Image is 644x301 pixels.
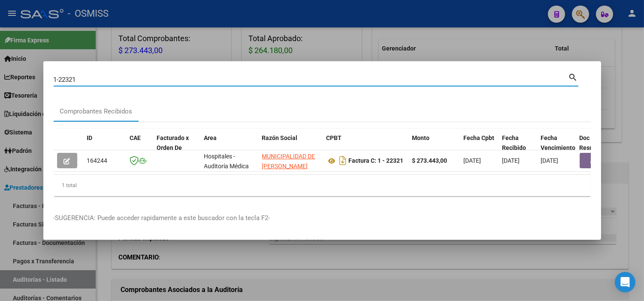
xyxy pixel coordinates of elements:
[157,134,189,151] span: Facturado x Orden De
[338,154,349,167] i: Descargar documento
[201,129,259,167] datatable-header-cell: Area
[259,129,323,167] datatable-header-cell: Razón Social
[327,134,342,141] span: CPBT
[130,134,141,141] span: CAE
[412,157,447,164] strong: $ 273.443,00
[323,129,409,167] datatable-header-cell: CPBT
[127,129,154,167] datatable-header-cell: CAE
[464,157,481,164] span: [DATE]
[154,129,201,167] datatable-header-cell: Facturado x Orden De
[502,157,520,164] span: [DATE]
[204,134,217,141] span: Area
[541,157,559,164] span: [DATE]
[460,129,499,167] datatable-header-cell: Fecha Cpbt
[84,129,127,167] datatable-header-cell: ID
[499,129,538,167] datatable-header-cell: Fecha Recibido
[54,213,591,223] p: -SUGERENCIA: Puede acceder rapidamente a este buscador con la tecla F2-
[568,72,578,82] mat-icon: search
[54,175,591,196] div: 1 total
[464,134,495,141] span: Fecha Cpbt
[538,129,576,167] datatable-header-cell: Fecha Vencimiento
[204,153,249,170] span: Hospitales - Auditoría Médica
[576,129,628,167] datatable-header-cell: Doc Respaldatoria
[60,107,133,116] div: Comprobantes Recibidos
[87,134,93,141] span: ID
[87,156,123,166] div: 164244
[412,134,430,141] span: Monto
[262,152,320,170] div: 30681618089
[541,134,576,151] span: Fecha Vencimiento
[615,272,635,292] div: Open Intercom Messenger
[580,134,618,151] span: Doc Respaldatoria
[409,129,460,167] datatable-header-cell: Monto
[262,134,298,141] span: Razón Social
[349,158,404,164] strong: Factura C: 1 - 22321
[502,134,526,151] span: Fecha Recibido
[262,153,315,170] span: MUNICIPALIDAD DE [PERSON_NAME]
